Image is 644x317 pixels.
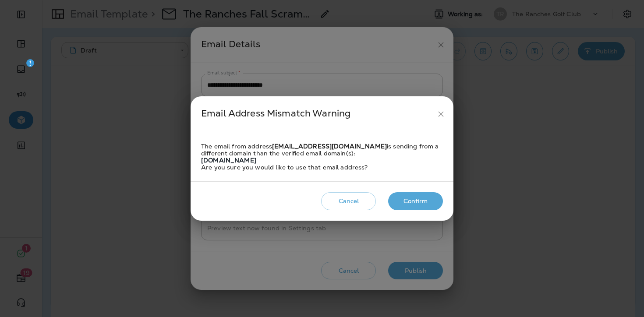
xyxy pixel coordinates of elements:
button: Cancel [321,192,376,210]
button: close [433,106,449,122]
strong: [EMAIL_ADDRESS][DOMAIN_NAME] [272,142,387,150]
button: Confirm [388,192,443,210]
strong: [DOMAIN_NAME] [201,156,256,164]
div: Email Address Mismatch Warning [201,106,433,122]
div: The email from address is sending from a different domain than the verified email domain(s): Are ... [201,143,443,171]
